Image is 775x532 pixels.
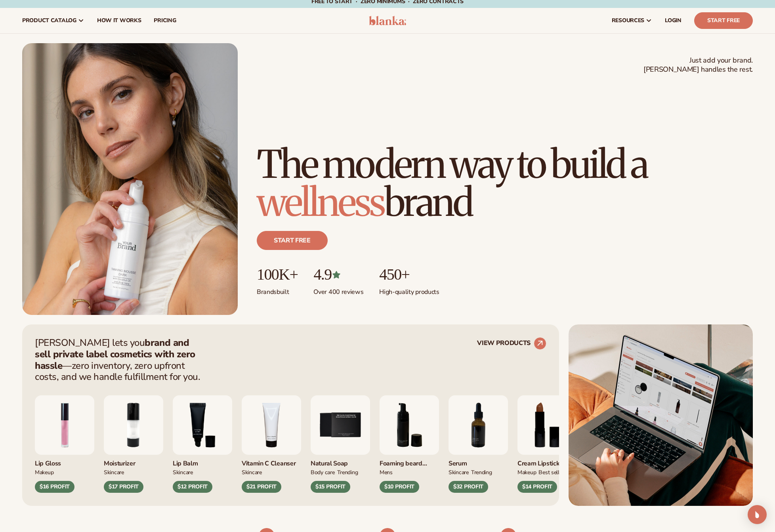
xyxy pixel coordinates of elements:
[380,395,439,493] div: 6 / 9
[665,17,681,24] span: LOGIN
[173,455,232,468] div: Lip Balm
[35,395,94,455] img: Pink lip gloss.
[173,468,193,476] div: SKINCARE
[313,283,363,296] p: Over 400 reviews
[517,395,577,455] img: Luxury cream lipstick.
[605,8,659,33] a: resources
[257,179,384,226] span: wellness
[242,395,301,455] img: Vitamin c cleanser.
[311,395,370,455] img: Nature bar of soap.
[694,12,753,29] a: Start Free
[35,455,94,468] div: Lip Gloss
[173,395,232,493] div: 3 / 9
[569,324,753,506] img: Shopify Image 5
[369,16,407,25] img: logo
[22,43,238,315] img: Female holding tanning mousse.
[242,455,301,468] div: Vitamin C Cleanser
[104,395,163,455] img: Moisturizing lotion.
[173,481,212,493] div: $12 PROFIT
[257,283,298,296] p: Brands built
[311,395,370,493] div: 5 / 9
[311,455,370,468] div: Natural Soap
[538,468,564,476] div: BEST SELLER
[147,8,182,33] a: pricing
[35,395,94,493] div: 1 / 9
[337,468,358,476] div: TRENDING
[517,481,557,493] div: $14 PROFIT
[313,266,363,283] p: 4.9
[380,455,439,468] div: Foaming beard wash
[517,455,577,468] div: Cream Lipstick
[380,468,393,476] div: mens
[242,481,281,493] div: $21 PROFIT
[449,481,488,493] div: $32 PROFIT
[257,231,328,250] a: Start free
[449,455,508,468] div: Serum
[449,395,508,493] div: 7 / 9
[380,395,439,455] img: Foaming beard wash.
[612,17,644,24] span: resources
[517,468,536,476] div: MAKEUP
[471,468,492,476] div: TRENDING
[154,17,176,24] span: pricing
[104,468,124,476] div: SKINCARE
[22,17,76,24] span: product catalog
[257,145,753,221] h1: The modern way to build a brand
[104,455,163,468] div: Moisturizer
[379,283,439,296] p: High-quality products
[477,337,546,350] a: VIEW PRODUCTS
[104,481,143,493] div: $17 PROFIT
[311,468,335,476] div: BODY Care
[311,481,350,493] div: $15 PROFIT
[242,395,301,493] div: 4 / 9
[517,395,577,493] div: 8 / 9
[91,8,148,33] a: How It Works
[380,481,419,493] div: $10 PROFIT
[257,266,298,283] p: 100K+
[242,468,262,476] div: Skincare
[643,56,753,74] span: Just add your brand. [PERSON_NAME] handles the rest.
[35,468,53,476] div: MAKEUP
[659,8,688,33] a: LOGIN
[748,505,767,524] div: Open Intercom Messenger
[97,17,141,24] span: How It Works
[16,8,91,33] a: product catalog
[104,395,163,493] div: 2 / 9
[449,395,508,455] img: Collagen and retinol serum.
[35,336,195,372] strong: brand and sell private label cosmetics with zero hassle
[449,468,469,476] div: SKINCARE
[35,481,74,493] div: $16 PROFIT
[173,395,232,455] img: Smoothing lip balm.
[35,337,205,383] p: [PERSON_NAME] lets you —zero inventory, zero upfront costs, and we handle fulfillment for you.
[379,266,439,283] p: 450+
